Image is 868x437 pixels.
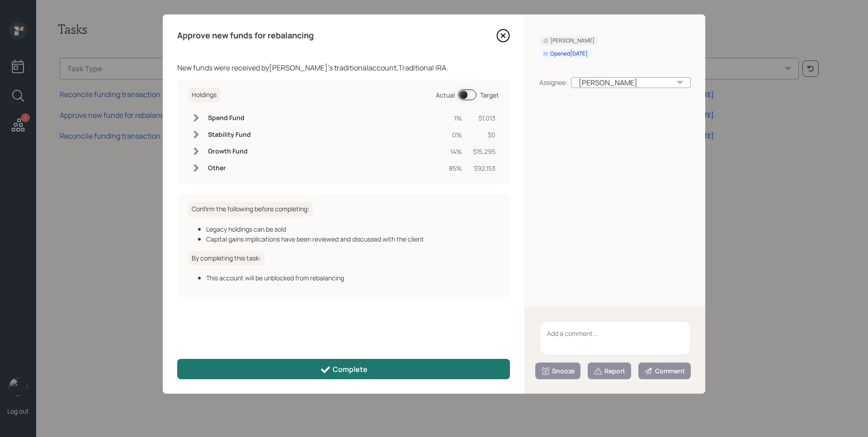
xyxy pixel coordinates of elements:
[208,114,251,122] h6: Spend Fund
[473,163,495,173] div: $92,153
[449,130,462,139] div: 0%
[208,164,251,172] h6: Other
[571,77,691,88] div: [PERSON_NAME]
[539,78,567,87] div: Assignee:
[449,147,462,156] div: 14%
[188,202,313,217] h6: Confirm the following before completing:
[208,131,251,139] h6: Stability Fund
[535,363,580,379] button: Snooze
[206,224,499,234] div: Legacy holdings can be sold
[594,367,625,376] div: Report
[638,363,691,379] button: Comment
[320,364,368,375] div: Complete
[188,251,264,266] h6: By completing this task:
[206,273,499,283] div: This account will be unblocked from rebalancing
[473,113,495,123] div: $1,013
[543,50,588,58] div: Opened [DATE]
[188,88,220,102] h6: Holdings
[473,147,495,156] div: $15,295
[449,163,462,173] div: 85%
[588,363,631,379] button: Report
[473,130,495,139] div: $0
[644,367,685,376] div: Comment
[206,234,499,244] div: Capital gains implications have been reviewed and discussed with the client
[436,90,455,100] div: Actual
[177,359,510,379] button: Complete
[480,90,499,100] div: Target
[177,31,314,41] h4: Approve new funds for rebalancing
[177,62,510,73] div: New funds were received by [PERSON_NAME] 's traditional account, Traditional IRA .
[541,367,575,376] div: Snooze
[543,37,594,45] div: [PERSON_NAME]
[449,113,462,123] div: 1%
[208,148,251,155] h6: Growth Fund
